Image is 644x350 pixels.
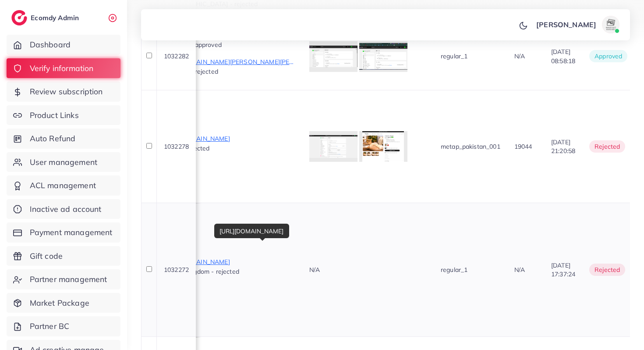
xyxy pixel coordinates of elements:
span: N/A [309,266,320,274]
a: Auto Refund [7,129,120,149]
span: rejected [589,140,625,153]
span: [DATE] 08:58:18 [551,48,575,64]
span: [DATE] 17:37:24 [551,261,575,278]
a: logoEcomdy Admin [11,10,81,25]
a: Review subscription [7,82,120,102]
span: Inactive ad account [30,204,102,215]
a: Market Package [7,293,120,313]
span: ACL management [30,180,96,191]
a: ACL management [7,175,120,196]
span: Gift code [30,250,63,262]
a: Partner BC [7,316,120,336]
span: 1032272 [164,266,189,274]
span: Dashboard [30,39,71,50]
span: Partner BC [30,321,70,332]
img: img uploaded [359,43,407,70]
span: Payment management [30,227,113,238]
span: Auto Refund [30,133,76,144]
span: User management [30,157,97,168]
span: N/A [514,266,525,274]
img: img uploaded [309,46,357,67]
p: [URL][DOMAIN_NAME] [164,257,295,267]
span: regular_1 [441,52,467,60]
img: img uploaded [362,131,404,162]
span: 1032278 [164,143,189,150]
span: N/A [514,52,525,60]
span: Market Package [30,297,89,309]
h2: Ecomdy Admin [31,14,81,22]
span: Product Links [30,110,79,121]
span: metap_pakistan_001 [441,143,500,150]
img: logo [11,10,27,25]
img: img uploaded [309,135,357,158]
span: [DATE] 21:20:58 [551,138,575,155]
a: User management [7,152,120,172]
a: Product Links [7,105,120,125]
p: [PERSON_NAME] [536,19,596,30]
span: regular_1 [441,266,467,274]
span: rejected [589,264,625,276]
a: Dashboard [7,35,120,55]
a: Payment management [7,222,120,243]
span: Partner management [30,274,107,285]
a: Inactive ad account [7,199,120,219]
span: Review subscription [30,86,103,97]
div: [URL][DOMAIN_NAME] [214,224,289,238]
span: 19044 [514,143,532,150]
img: avatar [602,16,619,33]
p: [URL][DOMAIN_NAME][PERSON_NAME][PERSON_NAME] [164,57,295,67]
span: 1032282 [164,52,189,60]
a: Verify information [7,58,120,79]
a: Gift code [7,246,120,266]
span: approved [589,50,627,62]
a: [PERSON_NAME]avatar [531,16,623,33]
a: Partner management [7,269,120,289]
p: [URL][DOMAIN_NAME] [164,133,295,144]
span: Verify information [30,63,94,74]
